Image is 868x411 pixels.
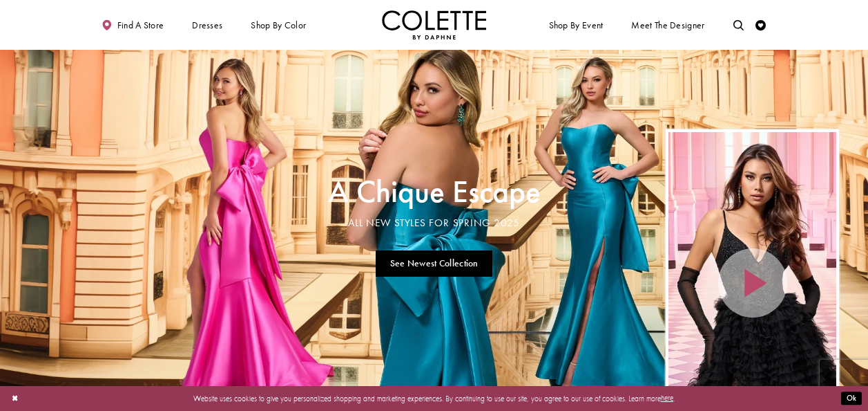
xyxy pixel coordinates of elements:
span: Find a store [117,20,164,30]
span: Meet the designer [631,20,704,30]
button: Submit Dialog [841,392,862,405]
span: Dresses [192,20,222,30]
a: here [661,394,673,403]
a: Check Wishlist [753,10,769,39]
img: Colette by Daphne [382,10,487,39]
a: Toggle search [731,10,746,39]
ul: Slider Links [325,246,543,282]
button: Close Dialog [6,390,23,408]
span: Shop by color [249,10,309,39]
a: Visit Home Page [382,10,487,39]
span: Shop By Event [546,10,606,39]
a: Meet the designer [629,10,708,39]
span: Shop By Event [549,20,604,30]
span: Shop by color [251,20,306,30]
p: Website uses cookies to give you personalized shopping and marketing experiences. By continuing t... [75,392,793,405]
span: Dresses [189,10,225,39]
a: See Newest Collection A Chique Escape All New Styles For Spring 2025 [376,250,492,277]
a: Find a store [99,10,166,39]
